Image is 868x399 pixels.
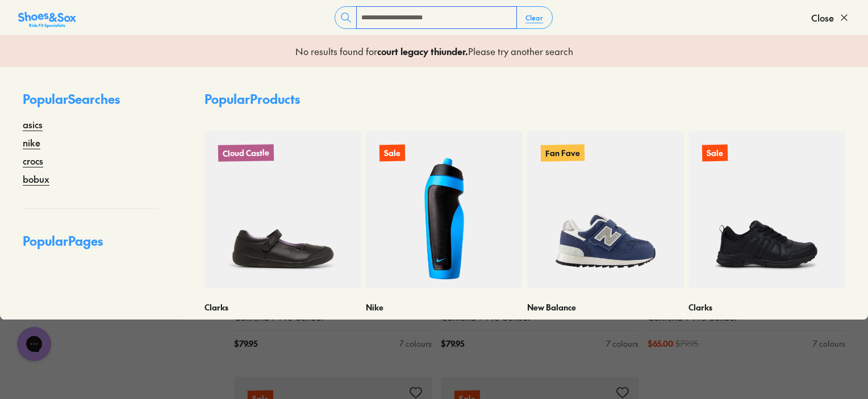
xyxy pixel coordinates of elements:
[23,136,40,149] a: nike
[234,338,257,350] span: $ 79.95
[366,301,523,313] p: Nike
[379,145,405,162] p: Sale
[811,5,850,30] button: Close
[811,11,834,24] span: Close
[18,9,76,27] a: Shoes &amp; Sox
[527,318,684,330] a: 313 V2 Infant
[688,318,845,330] a: Noisy
[688,131,845,288] a: Sale
[18,11,76,29] img: SNS_Logo_Responsive.svg
[23,154,43,167] a: crocs
[23,232,159,259] p: Popular Pages
[648,338,673,350] span: $ 65.00
[295,44,573,58] p: No results found for Please try another search
[366,131,523,288] a: Sale
[205,131,361,288] a: Cloud Castle
[11,323,57,365] iframe: Gorgias live chat messenger
[205,318,361,330] a: Cloud Castle Bailee
[218,144,274,162] p: Cloud Castle
[527,131,684,288] a: Fan Fave
[205,301,361,313] p: Clarks
[606,338,639,350] div: 7 colours
[23,172,49,186] a: bobux
[23,90,159,117] p: Popular Searches
[441,338,464,350] span: $ 79.95
[516,7,552,28] button: Clear
[813,338,845,350] div: 7 colours
[541,144,585,161] p: Fan Fave
[23,117,43,131] a: asics
[675,338,698,350] span: $ 79.95
[366,318,523,330] a: Nike Waterbottle 600ml
[702,145,728,162] p: Sale
[527,301,684,313] p: New Balance
[688,301,845,313] p: Clarks
[399,338,432,350] div: 7 colours
[377,45,468,57] b: court legacy thiunder .
[205,90,300,108] p: Popular Products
